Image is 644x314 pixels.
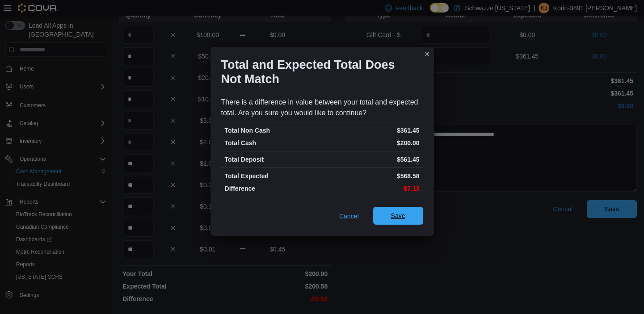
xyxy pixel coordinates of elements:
span: Cancel [339,212,359,221]
p: $361.45 [324,126,420,135]
p: $568.58 [324,172,420,180]
p: $561.45 [324,155,420,164]
p: Total Expected [225,172,320,180]
p: Total Non Cash [225,126,320,135]
button: Closes this modal window [421,49,432,59]
p: Total Cash [225,138,320,147]
button: Save [373,207,423,225]
p: Difference [225,184,320,193]
button: Cancel [336,207,362,225]
div: There is a difference in value between your total and expected total. Are you sure you would like... [221,97,423,118]
p: $200.00 [324,138,420,147]
span: Save [391,211,405,220]
p: -$7.13 [324,184,420,193]
p: Total Deposit [225,155,320,164]
h1: Total and Expected Total Does Not Match [221,58,416,86]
